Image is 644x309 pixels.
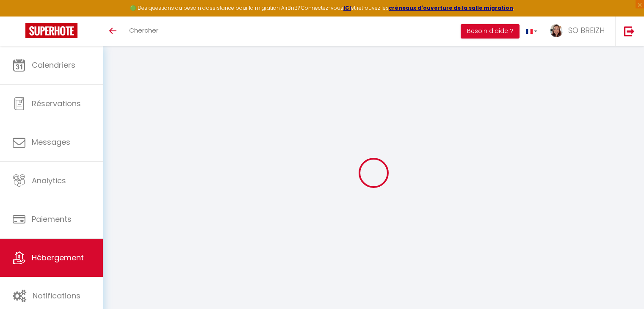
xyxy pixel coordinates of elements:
[32,214,72,224] span: Paiements
[461,24,520,39] button: Besoin d'aide ?
[129,26,158,35] span: Chercher
[32,252,84,263] span: Hébergement
[123,17,165,46] a: Chercher
[550,24,563,37] img: ...
[32,137,70,147] span: Messages
[33,290,80,301] span: Notifications
[389,4,513,11] a: créneaux d'ouverture de la salle migration
[544,17,615,46] a: ... SO BREIZH
[32,98,81,109] span: Réservations
[32,60,75,70] span: Calendriers
[568,25,605,36] span: SO BREIZH
[32,175,66,186] span: Analytics
[343,4,351,11] a: ICI
[25,23,77,38] img: Super Booking
[624,26,635,36] img: logout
